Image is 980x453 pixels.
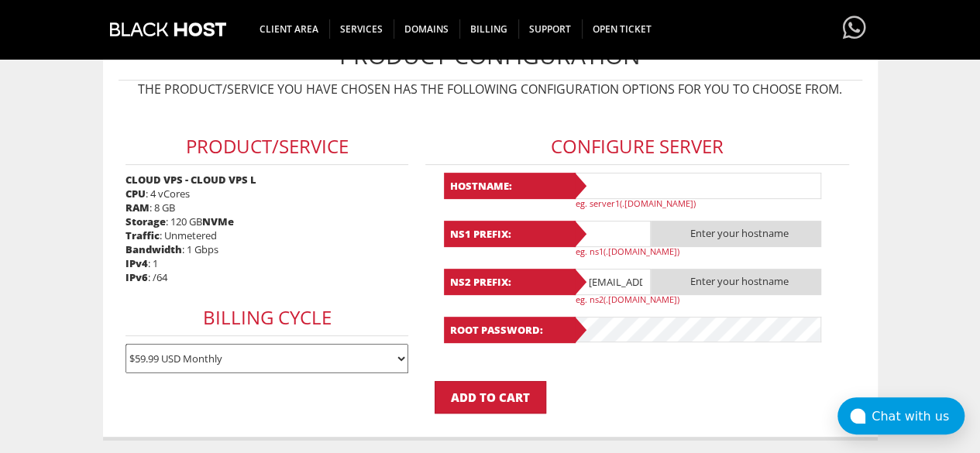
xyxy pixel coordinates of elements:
[425,129,849,165] h3: Configure Server
[576,293,831,305] p: eg. ns2(.[DOMAIN_NAME])
[202,214,234,228] b: NVMe
[126,214,166,228] b: Storage
[651,269,821,295] span: Enter your hostname
[651,221,821,247] span: Enter your hostname
[435,381,546,414] input: Add to Cart
[126,228,160,242] b: Traffic
[126,242,182,256] b: Bandwidth
[518,19,583,39] span: Support
[444,317,576,343] b: Root Password:
[576,245,831,257] p: eg. ns1(.[DOMAIN_NAME])
[837,397,965,434] button: Chat with us
[444,269,576,295] b: NS2 Prefix:
[576,197,831,209] p: eg. server1(.[DOMAIN_NAME])
[249,19,330,39] span: CLIENT AREA
[582,19,662,39] span: Open Ticket
[872,409,965,424] div: Chat with us
[119,81,862,98] p: The product/service you have chosen has the following configuration options for you to choose from.
[126,187,146,201] b: CPU
[126,270,148,284] b: IPv6
[394,19,460,39] span: Domains
[119,105,416,381] div: : 4 vCores : 8 GB : 120 GB : Unmetered : 1 Gbps : 1 : /64
[444,221,576,247] b: NS1 Prefix:
[444,173,576,199] b: Hostname:
[459,19,519,39] span: Billing
[126,300,408,336] h3: Billing Cycle
[329,19,394,39] span: SERVICES
[126,256,148,270] b: IPv4
[126,201,150,214] b: RAM
[126,173,256,187] strong: CLOUD VPS - CLOUD VPS L
[126,129,408,165] h3: Product/Service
